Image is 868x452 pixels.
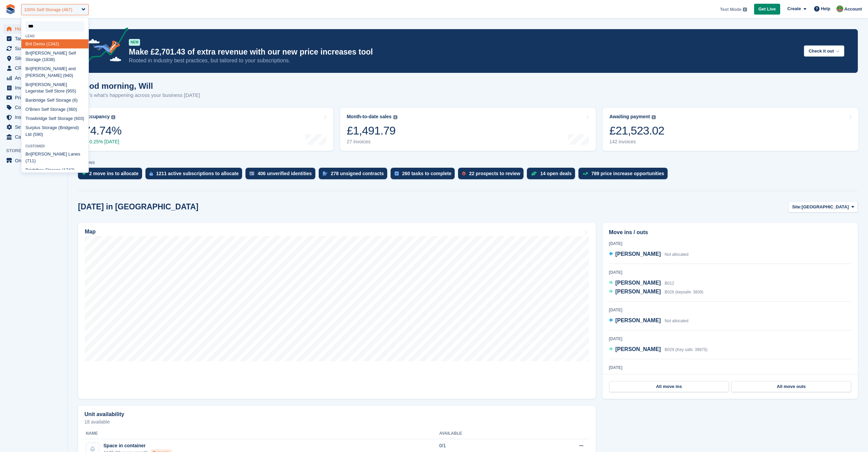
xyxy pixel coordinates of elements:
img: price_increase_opportunities-93ffe204e8149a01c8c9dc8f82e8f89637d9d84a8eef4429ea346261dce0b2c0.svg [583,172,588,175]
div: [PERSON_NAME] Self Storage (1838) [21,48,88,64]
span: Tasks [15,34,56,43]
div: 2 move ins to allocate [89,171,139,176]
div: Lead [21,34,88,38]
div: [DATE] [609,307,851,313]
a: All move ins [609,381,729,392]
div: 789 price increase opportunities [591,171,664,176]
p: 18 available [84,419,589,424]
a: menu [3,73,64,83]
h1: Good morning, Will [78,81,200,90]
img: active_subscription_to_allocate_icon-d502201f5373d7db506a760aba3b589e785aa758c864c3986d89f69b8ff3... [150,171,153,176]
img: Will McNeilly [836,5,843,12]
a: [PERSON_NAME] B026 (keysafe: 3839) [609,288,704,296]
button: Check it out → [804,45,844,57]
a: menu [3,103,64,112]
span: Bri [25,151,31,157]
img: move_ins_to_allocate_icon-fdf77a2bb77ea45bf5b3d319d69a93e2d87916cf1d5bf7949dd705db3b84f3ca.svg [82,171,86,176]
h2: [DATE] in [GEOGRAPHIC_DATA] [78,202,198,211]
div: ghtbox Storage (1742) [21,165,88,174]
span: CRM [15,63,56,73]
span: Bri [25,50,31,56]
a: menu [3,156,64,165]
span: Subscriptions [15,44,56,53]
span: Storefront [6,147,67,154]
span: Coupons [15,103,56,112]
div: Trow dge Self Storage (603) [21,114,88,123]
img: icon-info-grey-7440780725fd019a000dd9b08b2336e03edf1995a4989e88bcd33f0948082b44.svg [652,115,656,119]
h2: Map [85,229,96,235]
a: [PERSON_NAME] B029 (Key safe: 39875) [609,345,708,354]
span: Bri [25,82,31,87]
p: Rooted in industry best practices, but tailored to your subscriptions. [129,57,798,64]
div: Ban dge Self Storage (6) [21,96,88,105]
span: Site: [792,204,802,210]
h2: Unit availability [84,411,124,417]
a: All move outs [731,381,851,392]
a: 1211 active subscriptions to allocate [145,168,246,183]
a: 278 unsigned contracts [319,168,391,183]
a: Map [78,223,596,399]
span: Bri [60,125,65,130]
a: menu [3,93,64,102]
div: 406 unverified identities [258,171,312,176]
a: menu [3,54,64,63]
p: Here's what's happening across your business [DATE] [78,91,200,99]
span: Online Store [15,156,56,165]
div: Space in container [103,442,172,449]
a: 260 tasks to complete [391,168,458,183]
a: 406 unverified identities [245,168,319,183]
img: icon-info-grey-7440780725fd019a000dd9b08b2336e03edf1995a4989e88bcd33f0948082b44.svg [743,7,747,12]
img: icon-info-grey-7440780725fd019a000dd9b08b2336e03edf1995a4989e88bcd33f0948082b44.svg [111,115,115,119]
div: [DATE] [609,241,851,247]
th: Available [439,428,532,439]
div: NEW [129,39,140,46]
a: menu [3,132,64,142]
button: Site: [GEOGRAPHIC_DATA] [788,201,858,212]
a: menu [3,24,64,34]
p: ACTIONS [78,161,858,165]
span: B026 (keysafe: 3839) [665,290,703,294]
a: Get Live [754,4,780,15]
div: Occupancy [84,114,110,120]
div: 74.74% [84,124,121,138]
span: Bri [25,41,31,46]
span: B012 [665,281,674,286]
div: O' en Self Storage (360) [21,105,88,114]
div: £21,523.02 [609,124,664,138]
a: 2 move ins to allocate [78,168,145,183]
div: Awaiting payment [609,114,650,120]
div: [DATE] [609,365,851,371]
img: contract_signature_icon-13c848040528278c33f63329250d36e43548de30e8caae1d1a13099fd9432cc5.svg [323,171,328,176]
a: menu [3,34,64,43]
div: t Demo (1342) [21,39,88,48]
span: [GEOGRAPHIC_DATA] [802,204,849,210]
div: £1,491.79 [347,124,397,138]
span: Not allocated [665,319,688,323]
span: Settings [15,122,56,132]
span: Test Mode [720,6,741,13]
a: menu [3,44,64,53]
span: [PERSON_NAME] [615,251,661,257]
a: Month-to-date sales £1,491.79 27 invoices [340,108,596,151]
span: Bri [30,107,35,112]
img: verify_identity-adf6edd0f0f0b5bbfe63781bf79b02c33cf7c696d77639b501bdc392416b5a36.svg [250,171,254,176]
a: Awaiting payment £21,523.02 142 invoices [603,108,859,151]
a: menu [3,83,64,93]
div: [PERSON_NAME] Lanes (711) [21,150,88,166]
div: Month-to-date sales [347,114,392,120]
span: Capital [15,132,56,142]
span: Create [787,5,801,12]
span: [PERSON_NAME] [615,280,661,286]
img: icon-info-grey-7440780725fd019a000dd9b08b2336e03edf1995a4989e88bcd33f0948082b44.svg [393,115,397,119]
div: Customer [21,144,88,148]
span: Get Live [758,6,776,13]
a: 22 prospects to review [458,168,527,183]
img: prospect-51fa495bee0391a8d652442698ab0144808aea92771e9ea1ae160a38d050c398.svg [462,171,466,176]
a: [PERSON_NAME] B012 [609,279,674,288]
img: task-75834270c22a3079a89374b754ae025e5fb1db73e45f91037f5363f120a921f8.svg [395,171,399,176]
a: [PERSON_NAME] Not allocated [609,250,689,259]
h2: Move ins / outs [609,228,851,237]
span: Invoices [15,83,56,93]
div: Surplus Storage ( dgend) Ltd (590) [21,123,88,139]
img: stora-icon-8386f47178a22dfd0bd8f6a31ec36ba5ce8667c1dd55bd0f319d3a0aa187defe.svg [5,4,16,14]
